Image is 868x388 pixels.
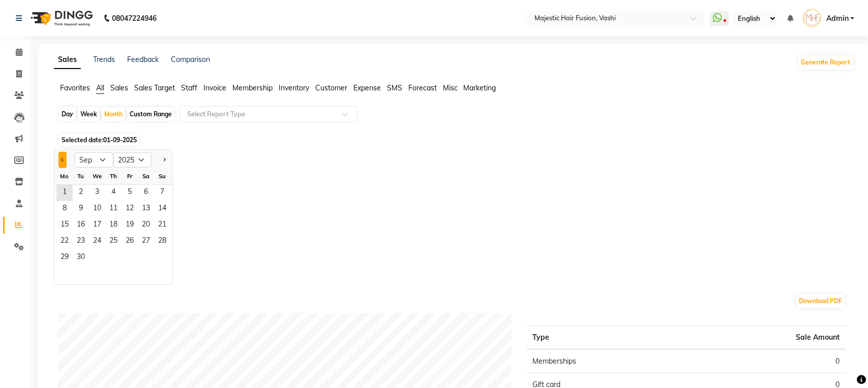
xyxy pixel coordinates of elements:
[56,250,73,266] div: Monday, September 29, 2025
[56,185,73,201] div: Monday, September 1, 2025
[122,201,138,217] div: Friday, September 12, 2025
[122,234,138,250] div: Friday, September 26, 2025
[138,234,154,250] div: Saturday, September 27, 2025
[89,185,105,201] div: Wednesday, September 3, 2025
[171,55,210,64] a: Comparison
[56,185,73,201] span: 1
[105,185,122,201] span: 4
[154,201,170,217] span: 14
[154,201,170,217] div: Sunday, September 14, 2025
[56,217,73,234] div: Monday, September 15, 2025
[73,234,89,250] span: 23
[122,185,138,201] div: Friday, September 5, 2025
[315,83,347,92] span: Customer
[527,349,686,373] td: Memberships
[89,234,105,250] div: Wednesday, September 24, 2025
[105,168,122,184] div: Th
[138,185,154,201] div: Saturday, September 6, 2025
[105,201,122,217] span: 11
[122,217,138,234] div: Friday, September 19, 2025
[826,13,849,24] span: Admin
[78,107,100,121] div: Week
[443,83,458,92] span: Misc
[134,83,175,92] span: Sales Target
[113,152,152,168] select: Select year
[138,201,154,217] div: Saturday, September 13, 2025
[138,217,154,234] span: 20
[26,4,96,33] img: logo
[89,217,105,234] div: Wednesday, September 17, 2025
[464,83,496,92] span: Marketing
[279,83,309,92] span: Inventory
[89,185,105,201] span: 3
[122,185,138,201] span: 5
[154,234,170,250] div: Sunday, September 28, 2025
[56,201,73,217] span: 8
[73,185,89,201] div: Tuesday, September 2, 2025
[56,250,73,266] span: 29
[138,217,154,234] div: Saturday, September 20, 2025
[73,234,89,250] div: Tuesday, September 23, 2025
[105,234,122,250] span: 25
[154,168,170,184] div: Su
[154,185,170,201] div: Sunday, September 7, 2025
[93,55,115,64] a: Trends
[89,217,105,234] span: 17
[73,217,89,234] div: Tuesday, September 16, 2025
[73,201,89,217] div: Tuesday, September 9, 2025
[105,201,122,217] div: Thursday, September 11, 2025
[138,168,154,184] div: Sa
[105,217,122,234] div: Thursday, September 18, 2025
[154,234,170,250] span: 28
[60,83,90,92] span: Favorites
[122,217,138,234] span: 19
[154,217,170,234] div: Sunday, September 21, 2025
[96,83,104,92] span: All
[73,201,89,217] span: 9
[122,234,138,250] span: 26
[686,326,846,350] th: Sale Amount
[122,201,138,217] span: 12
[56,168,73,184] div: Mo
[105,234,122,250] div: Thursday, September 25, 2025
[73,185,89,201] span: 2
[105,217,122,234] span: 18
[203,83,226,92] span: Invoice
[408,83,437,92] span: Forecast
[73,250,89,266] div: Tuesday, September 30, 2025
[160,152,168,168] button: Next month
[102,107,125,121] div: Month
[527,326,686,350] th: Type
[73,217,89,234] span: 16
[56,234,73,250] span: 22
[353,83,381,92] span: Expense
[56,217,73,234] span: 15
[138,201,154,217] span: 13
[103,136,137,144] span: 01-09-2025
[138,185,154,201] span: 6
[58,152,67,168] button: Previous month
[122,168,138,184] div: Fr
[89,168,105,184] div: We
[138,234,154,250] span: 27
[89,201,105,217] div: Wednesday, September 10, 2025
[54,51,81,69] a: Sales
[803,9,821,27] img: Admin
[89,234,105,250] span: 24
[73,250,89,266] span: 30
[59,107,76,121] div: Day
[89,201,105,217] span: 10
[110,83,128,92] span: Sales
[232,83,273,92] span: Membership
[387,83,402,92] span: SMS
[56,234,73,250] div: Monday, September 22, 2025
[154,185,170,201] span: 7
[181,83,197,92] span: Staff
[112,4,157,33] b: 08047224946
[797,294,845,308] button: Download PDF
[154,217,170,234] span: 21
[799,55,853,70] button: Generate Report
[75,152,113,168] select: Select month
[127,107,174,121] div: Custom Range
[127,55,159,64] a: Feedback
